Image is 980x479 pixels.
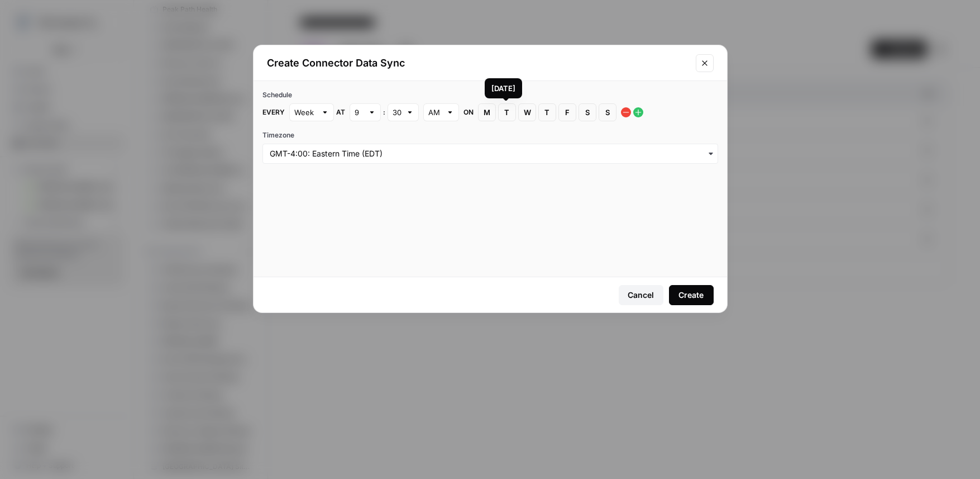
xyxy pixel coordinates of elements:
input: GMT-4:00: Eastern Time (EDT) [270,148,711,159]
button: F [558,103,576,121]
button: Cancel [619,285,663,305]
button: S [579,103,596,121]
button: Close modal [696,54,714,72]
span: T [544,107,551,118]
div: Cancel [628,290,654,301]
span: S [584,107,591,118]
span: Every [262,107,285,117]
label: Timezone [262,130,718,140]
button: S [599,103,616,121]
span: T [504,107,510,118]
input: 30 [393,107,401,118]
span: M [484,107,490,118]
span: S [604,107,611,118]
button: W [518,103,536,121]
input: 9 [355,107,364,118]
button: T [498,103,516,121]
span: F [564,107,571,118]
span: on [463,107,474,117]
input: AM [428,107,442,118]
button: M [478,103,496,121]
button: T [538,103,556,121]
div: Schedule [262,90,718,100]
div: Create [678,290,704,301]
span: W [524,107,530,118]
div: [DATE] [491,83,515,94]
span: at [336,107,345,117]
button: Create [669,285,714,305]
span: : [383,107,385,117]
input: Week [294,107,317,118]
h2: Create Connector Data Sync [267,55,689,71]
